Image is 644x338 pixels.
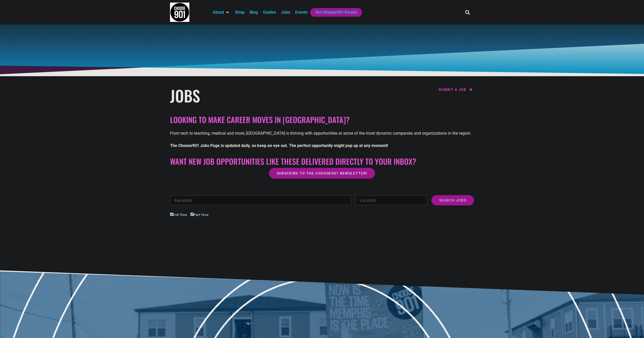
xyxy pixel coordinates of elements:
a: Blog [250,9,258,15]
a: Shop [235,9,244,15]
label: Part Time [190,213,208,217]
input: Full Time [170,213,173,216]
nav: Main nav [210,8,456,17]
a: About [213,9,224,15]
h2: Want New Job Opportunities like these Delivered Directly to your Inbox? [170,157,474,166]
input: Keywords [170,195,351,205]
a: Submit a job [437,86,474,93]
label: Full Time [170,213,187,217]
p: From tech to teaching, medical and more, [GEOGRAPHIC_DATA] is thriving with opportunities at some... [170,130,474,136]
h2: Looking to make career moves in [GEOGRAPHIC_DATA]? [170,115,474,124]
a: Events [295,9,308,15]
a: Guides [263,9,276,15]
a: Get Choose901 Emails [315,9,357,15]
span: Submit a job [438,88,467,91]
a: Jobs [281,9,290,15]
input: Location [355,195,427,205]
a: Subscribe to the Choose901 newsletter! [269,168,375,179]
h1: Jobs [170,86,319,105]
input: Search Jobs [431,195,474,205]
div: About [210,8,232,17]
span: Subscribe to the Choose901 newsletter! [277,171,367,175]
strong: The Choose901 Jobs Page is updated daily, so keep an eye out. The perfect opportunity might pop u... [170,143,388,148]
input: Part Time [190,213,194,216]
div: Search [463,8,472,16]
